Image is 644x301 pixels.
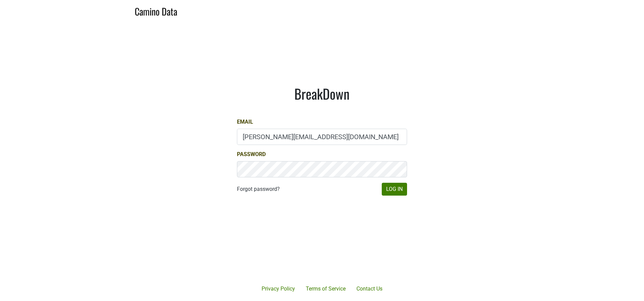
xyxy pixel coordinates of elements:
label: Password [237,150,266,158]
h1: BreakDown [237,85,407,102]
a: Terms of Service [300,282,351,296]
a: Contact Us [351,282,388,296]
a: Privacy Policy [256,282,300,296]
button: Log In [382,183,407,196]
a: Forgot password? [237,185,280,193]
label: Email [237,118,253,126]
a: Camino Data [135,3,177,19]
